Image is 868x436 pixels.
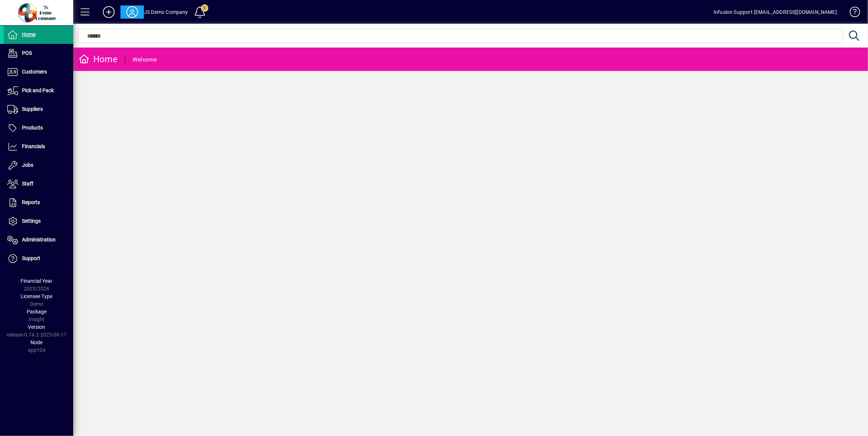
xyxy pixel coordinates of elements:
div: Infusion Support [EMAIL_ADDRESS][DOMAIN_NAME] [714,6,837,18]
span: Financial Year [21,278,53,284]
a: Suppliers [4,100,73,119]
span: Node [31,339,43,345]
a: Support [4,249,73,268]
button: Add [97,5,120,19]
span: POS [22,50,32,56]
a: Reports [4,193,73,212]
span: Financials [22,143,45,149]
span: Customers [22,69,47,75]
span: Settings [22,218,41,224]
a: Administration [4,231,73,249]
span: Staff [22,181,33,187]
a: Knowledge Base [844,1,859,25]
a: Pick and Pack [4,82,73,100]
span: Reports [22,199,40,205]
a: Settings [4,212,73,230]
span: Products [22,125,43,131]
a: Jobs [4,156,73,174]
a: Customers [4,63,73,81]
div: Home [79,53,118,65]
span: Pick and Pack [22,87,54,93]
a: Staff [4,175,73,193]
span: Suppliers [22,106,43,112]
button: Profile [120,5,144,19]
span: Home [22,31,36,37]
span: Administration [22,237,56,243]
span: Licensee Type [21,293,53,299]
a: Financials [4,138,73,156]
span: Jobs [22,162,33,168]
span: Version [28,324,45,330]
span: Package [27,309,46,315]
a: POS [4,44,73,63]
a: Products [4,119,73,137]
span: Support [22,255,40,261]
div: JS Demo Company [144,6,188,18]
